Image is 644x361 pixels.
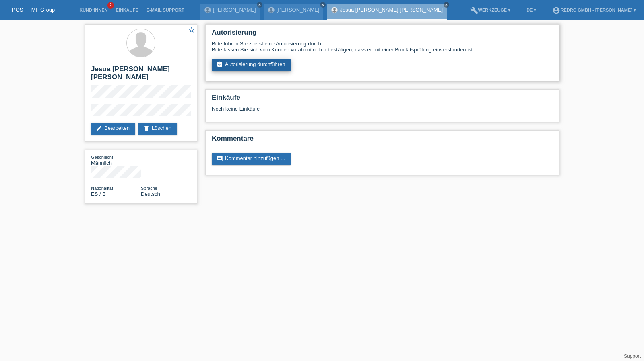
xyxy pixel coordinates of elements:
[257,2,262,8] a: close
[212,94,553,106] h2: Einkäufe
[320,2,326,8] a: close
[12,7,55,13] a: POS — MF Group
[470,6,478,14] i: build
[212,29,553,41] h2: Autorisierung
[444,2,449,8] a: close
[188,26,195,35] a: star_border
[107,2,114,9] span: 2
[212,41,553,53] div: Bitte führen Sie zuerst eine Autorisierung durch. Bitte lassen Sie sich vom Kunden vorab mündlich...
[552,6,560,14] i: account_circle
[212,59,291,71] a: assignment_turned_inAutorisierung durchführen
[212,135,553,147] h2: Kommentare
[217,155,223,162] i: comment
[466,8,515,12] a: buildWerkzeuge ▾
[91,191,106,197] span: Spanien / B / 10.05.2021
[141,186,157,191] span: Sprache
[212,153,291,165] a: commentKommentar hinzufügen ...
[91,154,141,166] div: Männlich
[96,125,102,131] i: edit
[138,123,177,135] a: deleteLöschen
[91,155,113,160] span: Geschlecht
[91,123,135,135] a: editBearbeiten
[141,191,160,197] span: Deutsch
[212,106,553,118] div: Noch keine Einkäufe
[75,8,111,12] a: Kund*innen
[91,65,191,85] h2: Jesua [PERSON_NAME] [PERSON_NAME]
[217,61,223,68] i: assignment_turned_in
[143,125,150,131] i: delete
[522,8,540,12] a: DE ▾
[142,8,188,12] a: E-Mail Support
[321,3,325,7] i: close
[111,8,142,12] a: Einkäufe
[548,8,640,12] a: account_circleRedro GmbH - [PERSON_NAME] ▾
[91,186,113,191] span: Nationalität
[277,7,320,13] a: [PERSON_NAME]
[213,7,256,13] a: [PERSON_NAME]
[340,7,443,13] a: Jesua [PERSON_NAME] [PERSON_NAME]
[258,3,262,7] i: close
[444,3,448,7] i: close
[624,353,641,359] a: Support
[188,26,195,33] i: star_border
